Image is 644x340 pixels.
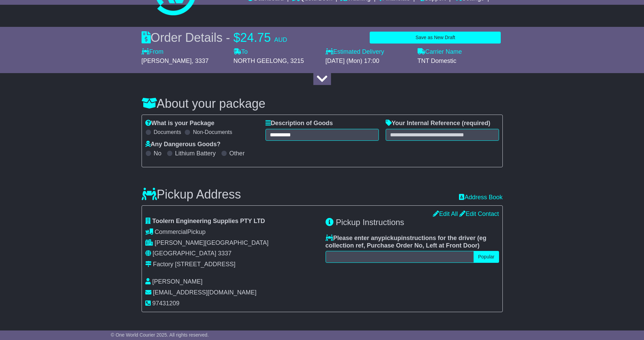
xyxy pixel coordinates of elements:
[152,218,265,224] span: Toolern Engineering Supplies PTY LTD
[336,218,404,227] span: Pickup Instructions
[382,235,401,241] span: pickup
[193,129,232,135] label: Non-Documents
[433,210,458,217] a: Edit All
[153,261,236,268] div: Factory [STREET_ADDRESS]
[274,36,287,43] span: AUD
[154,150,162,157] label: No
[155,239,269,246] span: [PERSON_NAME][GEOGRAPHIC_DATA]
[152,300,180,307] span: 97431209
[152,278,203,285] span: [PERSON_NAME]
[265,120,333,127] label: Description of Goods
[111,332,209,338] span: © One World Courier 2025. All rights reserved.
[229,150,245,157] label: Other
[326,235,486,249] span: eg collection ref, Purchase Order No, Left at Front Door
[240,31,271,45] span: 24.75
[218,250,232,257] span: 3337
[142,48,164,56] label: From
[145,228,319,236] div: Pickup
[142,30,287,45] div: Order Details -
[154,129,181,135] label: Documents
[175,150,216,157] label: Lithium Battery
[234,31,240,45] span: $
[153,250,216,257] span: [GEOGRAPHIC_DATA]
[326,48,411,56] label: Estimated Delivery
[474,251,499,263] button: Popular
[142,188,241,201] h3: Pickup Address
[418,48,462,56] label: Carrier Name
[153,289,257,296] span: [EMAIL_ADDRESS][DOMAIN_NAME]
[155,228,187,235] span: Commercial
[145,141,221,148] label: Any Dangerous Goods?
[145,120,215,127] label: What is your Package
[326,57,411,65] div: [DATE] (Mon) 17:00
[287,57,304,64] span: , 3215
[326,235,499,249] label: Please enter any instructions for the driver ( )
[142,57,192,64] span: [PERSON_NAME]
[234,48,248,56] label: To
[370,32,501,44] button: Save as New Draft
[234,57,287,64] span: NORTH GEELONG
[418,57,503,65] div: TNT Domestic
[192,57,209,64] span: , 3337
[142,97,503,111] h3: About your package
[386,120,491,127] label: Your Internal Reference (required)
[459,194,502,201] a: Address Book
[459,210,499,217] a: Edit Contact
